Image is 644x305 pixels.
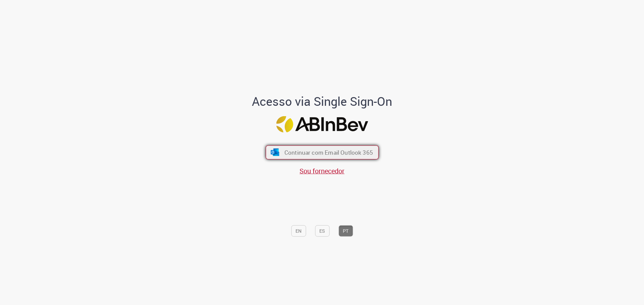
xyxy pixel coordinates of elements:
span: Continuar com Email Outlook 365 [284,148,373,156]
h1: Acesso via Single Sign-On [229,95,415,108]
button: ícone Azure/Microsoft 360 Continuar com Email Outlook 365 [266,145,379,159]
button: ES [315,225,329,236]
img: Logo ABInBev [276,116,368,132]
img: ícone Azure/Microsoft 360 [270,149,280,156]
a: Sou fornecedor [300,166,344,175]
button: EN [291,225,306,236]
button: PT [338,225,353,236]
